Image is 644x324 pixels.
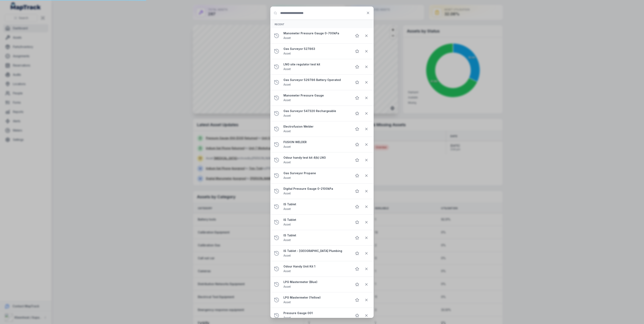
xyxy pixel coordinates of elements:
span: Asset [283,67,291,71]
strong: Manometer Pressure Gauge [283,93,349,98]
strong: Pressure Gauge 001 [283,311,349,315]
strong: LPG Mastermeter (Blue) [283,280,349,284]
span: Asset [283,176,291,179]
a: Manometer Pressure Gauge 0-700kPaAsset [283,31,349,40]
a: LNG site regulator test kitAsset [283,62,349,71]
strong: Manometer Pressure Gauge 0-700kPa [283,31,349,35]
a: LPG Mastermeter (Blue)Asset [283,280,349,289]
span: Asset [283,36,291,40]
strong: Electrofusion Welder [283,125,349,129]
strong: IS Tablet [283,202,349,206]
a: Gas Surveyor PropaneAsset [283,171,349,180]
a: IS TabletAsset [283,233,349,242]
span: Asset [283,160,291,164]
span: Asset [283,207,291,211]
a: IS TabletAsset [283,218,349,227]
a: Gas Surveyor 529786 Battery OperatedAsset [283,78,349,87]
a: Electrofusion WelderAsset [283,125,349,133]
strong: IS Tablet [283,233,349,237]
a: Odour Handy Unit Kit 1Asset [283,264,349,273]
strong: Odour handy test kit 4(k) LNG [283,156,349,160]
strong: Gas Surveyor 529786 Battery Operated [283,78,349,82]
span: Asset [283,269,291,273]
span: Asset [283,300,291,304]
span: Asset [283,285,291,288]
strong: Gas Surveyor Propane [283,171,349,175]
a: LPG Mastermeter (Yellow)Asset [283,296,349,304]
span: Asset [283,129,291,133]
span: Asset [283,192,291,195]
span: Asset [283,316,291,319]
span: Asset [283,145,291,148]
a: IS TabletAsset [283,202,349,211]
strong: LNG site regulator test kit [283,62,349,66]
strong: Gas Surveyor 527863 [283,47,349,51]
a: Gas Surveyor 527863Asset [283,47,349,56]
span: Asset [283,83,291,86]
span: Asset [283,254,291,257]
span: Asset [283,238,291,242]
strong: Odour Handy Unit Kit 1 [283,264,349,268]
a: IS Tablet - [GEOGRAPHIC_DATA] PlumbingAsset [283,249,349,258]
strong: Gas Surveyor 547320 Rechargeable [283,109,349,113]
strong: IS Tablet - [GEOGRAPHIC_DATA] Plumbing [283,249,349,253]
strong: FUSION WELDER [283,140,349,144]
span: Asset [283,52,291,55]
a: Odour handy test kit 4(k) LNGAsset [283,156,349,165]
a: Gas Surveyor 547320 RechargeableAsset [283,109,349,118]
a: Digital Pressure Gauge 0-2100kPaAsset [283,187,349,196]
strong: LPG Mastermeter (Yellow) [283,296,349,300]
strong: Digital Pressure Gauge 0-2100kPa [283,187,349,191]
span: Asset [283,223,291,226]
a: FUSION WELDERAsset [283,140,349,149]
span: Recent [275,23,284,26]
strong: IS Tablet [283,218,349,222]
span: Asset [283,114,291,117]
a: Manometer Pressure GaugeAsset [283,93,349,102]
span: Asset [283,98,291,102]
a: Pressure Gauge 001Asset [283,311,349,320]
